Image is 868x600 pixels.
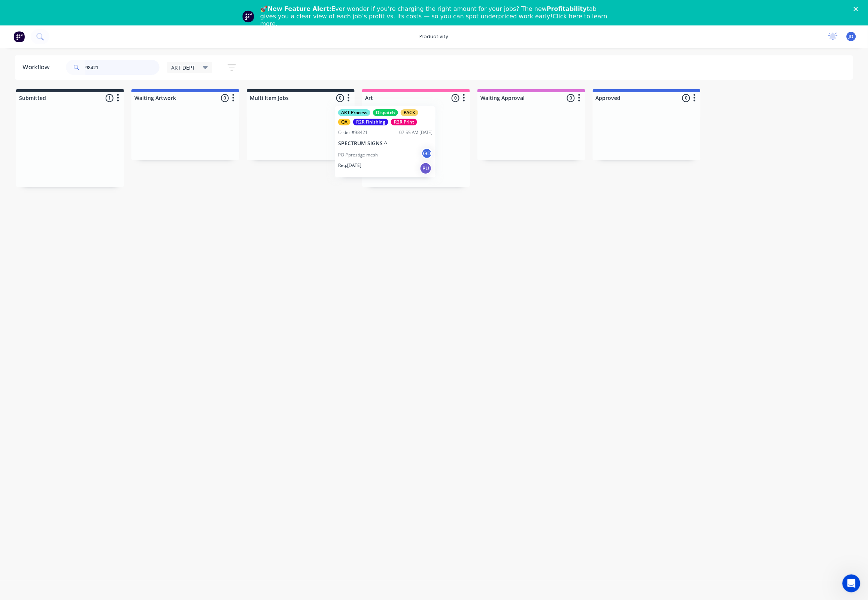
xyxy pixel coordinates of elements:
[854,7,861,11] div: Close
[849,33,854,40] span: JD
[260,5,614,28] div: 🚀 Ever wonder if you’re charging the right amount for your jobs? The new tab gives you a clear vi...
[547,5,587,12] b: Profitability
[416,31,452,42] div: productivity
[242,10,254,22] img: Profile image for Team
[172,64,195,71] span: ART DEPT
[85,60,160,75] input: Search for orders...
[843,575,861,593] iframe: Intercom live chat
[13,31,25,42] img: Factory
[268,5,332,12] b: New Feature Alert:
[260,13,607,27] a: Click here to learn more.
[22,63,53,72] div: Workflow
